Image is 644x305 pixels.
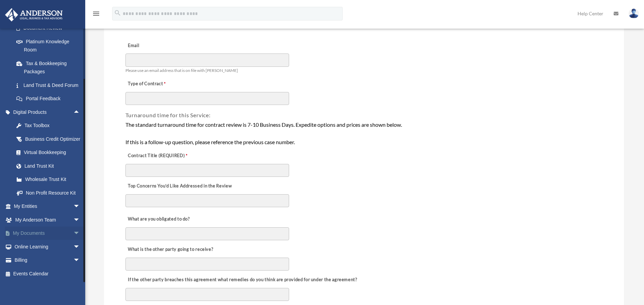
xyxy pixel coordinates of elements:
a: Portal Feedback [10,92,90,106]
a: Land Trust Kit [10,159,90,173]
a: Digital Productsarrow_drop_up [5,105,90,119]
a: Billingarrow_drop_down [5,254,90,267]
label: Type of Contract [125,79,194,89]
span: arrow_drop_down [73,213,87,227]
div: Tax Toolbox [24,121,82,130]
span: arrow_drop_down [73,227,87,241]
a: Non Profit Resource Kit [10,186,90,200]
img: User Pic [629,9,639,18]
a: Tax Toolbox [10,119,90,133]
a: My Entitiesarrow_drop_down [5,200,90,213]
a: My Documentsarrow_drop_down [5,227,90,240]
a: Online Learningarrow_drop_down [5,240,90,254]
label: Contract Title (REQUIRED) [125,151,194,161]
span: arrow_drop_up [73,105,87,119]
label: Email [125,41,194,50]
img: Anderson Advisors Platinum Portal [3,8,65,21]
label: Top Concerns You’d Like Addressed in the Review [125,182,234,191]
label: What is the other party going to receive? [125,245,215,255]
a: menu [92,12,100,18]
a: Business Credit Optimizer [10,132,90,146]
span: Please use an email address that is on file with [PERSON_NAME] [125,68,238,73]
span: arrow_drop_down [73,254,87,268]
div: Virtual Bookkeeping [24,148,82,157]
a: Events Calendar [5,267,90,280]
a: Wholesale Trust Kit [10,173,90,186]
span: arrow_drop_down [73,240,87,254]
label: What are you obligated to do? [125,215,194,224]
span: Turnaround time for this Service: [125,112,211,118]
div: The standard turnaround time for contract review is 7-10 Business Days. Expedite options and pric... [125,120,602,147]
i: search [114,9,121,17]
a: Tax & Bookkeeping Packages [10,57,90,78]
a: Land Trust & Deed Forum [10,78,90,92]
a: Platinum Knowledge Room [10,35,90,57]
div: Wholesale Trust Kit [24,175,82,184]
div: Non Profit Resource Kit [24,189,82,197]
div: Land Trust Kit [24,162,82,170]
a: Virtual Bookkeeping [10,146,90,159]
i: menu [92,10,100,18]
label: If the other party breaches this agreement what remedies do you think are provided for under the ... [125,275,359,285]
a: My Anderson Teamarrow_drop_down [5,213,90,227]
div: Business Credit Optimizer [24,135,82,143]
span: arrow_drop_down [73,200,87,214]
